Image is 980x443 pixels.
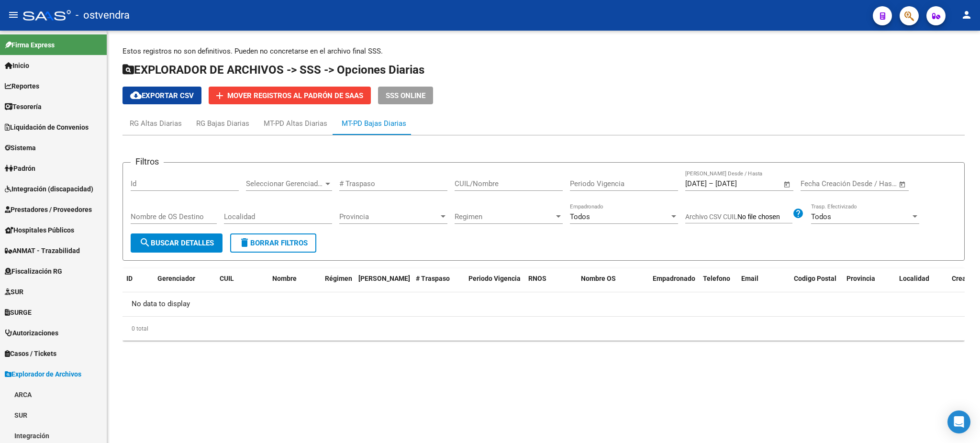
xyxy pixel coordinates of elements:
[122,292,965,316] div: No data to display
[455,212,554,221] span: Regimen
[5,163,35,174] span: Padrón
[685,213,737,221] span: Archivo CSV CUIL
[5,245,80,256] span: ANMAT - Trazabilidad
[214,90,225,101] mat-icon: add
[5,184,93,194] span: Integración (discapacidad)
[416,275,450,282] span: # Traspaso
[952,275,974,282] span: Creado
[378,87,433,104] button: SSS ONLINE
[5,307,32,318] span: SURGE
[325,275,352,282] span: Régimen
[122,268,154,300] datatable-header-cell: ID
[5,266,62,277] span: Fiscalización RG
[122,46,965,56] p: Estos registros no son definitivos. Pueden no concretarse en el archivo final SSS.
[801,179,839,188] input: Fecha inicio
[737,268,790,300] datatable-header-cell: Email
[122,317,965,341] div: 0 total
[577,268,649,300] datatable-header-cell: Nombre OS
[268,268,321,300] datatable-header-cell: Nombre
[358,275,410,282] span: [PERSON_NAME]
[130,91,194,100] span: Exportar CSV
[5,122,89,133] span: Liquidación de Convenios
[412,268,465,300] datatable-header-cell: # Traspaso
[848,179,894,188] input: Fecha fin
[239,237,250,248] mat-icon: delete
[528,275,546,282] span: RNOS
[782,179,793,190] button: Open calendar
[239,239,308,247] span: Borrar Filtros
[5,40,55,50] span: Firma Express
[272,275,297,282] span: Nombre
[570,212,590,221] span: Todos
[139,237,151,248] mat-icon: search
[122,87,201,104] button: Exportar CSV
[5,348,56,359] span: Casos / Tickets
[5,204,92,215] span: Prestadores / Proveedores
[790,268,843,300] datatable-header-cell: Codigo Postal
[899,275,929,282] span: Localidad
[76,5,130,26] span: - ostvendra
[339,212,439,221] span: Provincia
[961,9,972,21] mat-icon: person
[5,287,23,297] span: SUR
[157,275,195,282] span: Gerenciador
[792,208,804,219] mat-icon: help
[465,268,524,300] datatable-header-cell: Periodo Vigencia
[846,275,875,282] span: Provincia
[649,268,699,300] datatable-header-cell: Empadronado
[699,268,737,300] datatable-header-cell: Telefono
[220,275,234,282] span: CUIL
[811,212,831,221] span: Todos
[131,155,164,168] h3: Filtros
[122,63,424,77] span: EXPLORADOR DE ARCHIVOS -> SSS -> Opciones Diarias
[895,268,948,300] datatable-header-cell: Localidad
[581,275,616,282] span: Nombre OS
[5,369,81,379] span: Explorador de Archivos
[5,143,36,153] span: Sistema
[468,275,521,282] span: Periodo Vigencia
[227,91,363,100] span: Mover registros al PADRÓN de SAAS
[196,118,249,129] div: RG Bajas Diarias
[897,179,908,190] button: Open calendar
[8,9,19,21] mat-icon: menu
[524,268,577,300] datatable-header-cell: RNOS
[355,268,412,300] datatable-header-cell: Fecha Traspaso
[737,213,792,221] input: Archivo CSV CUIL
[342,118,406,129] div: MT-PD Bajas Diarias
[5,225,74,235] span: Hospitales Públicos
[5,81,39,91] span: Reportes
[130,89,142,101] mat-icon: cloud_download
[5,60,29,71] span: Inicio
[154,268,216,300] datatable-header-cell: Gerenciador
[130,118,182,129] div: RG Altas Diarias
[685,179,707,188] input: Fecha inicio
[139,239,214,247] span: Buscar Detalles
[653,275,695,282] span: Empadronado
[126,275,133,282] span: ID
[5,101,42,112] span: Tesorería
[246,179,323,188] span: Seleccionar Gerenciador
[321,268,355,300] datatable-header-cell: Régimen
[843,268,895,300] datatable-header-cell: Provincia
[741,275,758,282] span: Email
[216,268,268,300] datatable-header-cell: CUIL
[131,233,223,253] button: Buscar Detalles
[5,328,58,338] span: Autorizaciones
[209,87,371,104] button: Mover registros al PADRÓN de SAAS
[947,410,970,433] div: Open Intercom Messenger
[264,118,327,129] div: MT-PD Altas Diarias
[386,91,425,100] span: SSS ONLINE
[230,233,316,253] button: Borrar Filtros
[715,179,762,188] input: Fecha fin
[709,179,713,188] span: –
[703,275,730,282] span: Telefono
[794,275,836,282] span: Codigo Postal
